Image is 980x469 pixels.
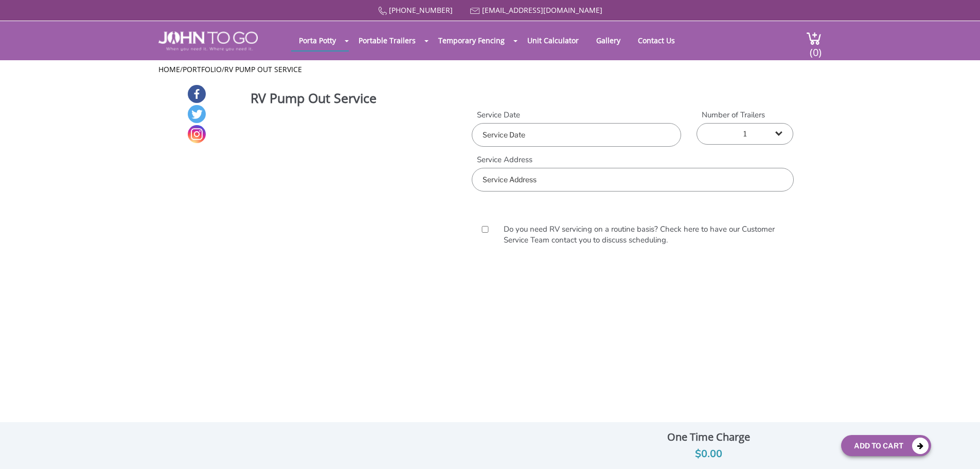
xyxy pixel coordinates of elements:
a: Twitter [188,105,206,123]
a: Facebook [188,85,206,103]
label: Do you need RV servicing on a routine basis? Check here to have our Customer Service Team contact... [498,224,786,246]
input: Service Date [472,123,681,147]
img: Call [378,7,387,15]
a: Portable Trailers [351,30,423,50]
label: Number of Trailers [697,110,793,120]
div: $0.00 [584,446,833,462]
label: Service Address [472,154,793,165]
img: Mail [470,8,480,14]
label: Service Date [472,110,681,120]
h1: RV Pump Out Service [251,89,436,110]
a: Portfolio [183,64,222,74]
input: Service Address [472,168,793,192]
ul: / / [158,64,822,75]
a: Home [158,64,180,74]
span: (0) [809,37,822,59]
a: Unit Calculator [520,30,586,50]
a: RV Pump Out Service [224,64,302,74]
img: cart a [806,31,822,45]
a: Gallery [589,30,628,50]
a: Contact Us [630,30,683,50]
a: Temporary Fencing [431,30,512,50]
a: Instagram [188,125,206,143]
button: Add To Cart [841,435,931,456]
a: [PHONE_NUMBER] [389,5,453,15]
a: [EMAIL_ADDRESS][DOMAIN_NAME] [482,5,602,15]
img: JOHN to go [158,31,258,51]
a: Porta Potty [291,30,344,50]
div: One Time Charge [584,428,833,446]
